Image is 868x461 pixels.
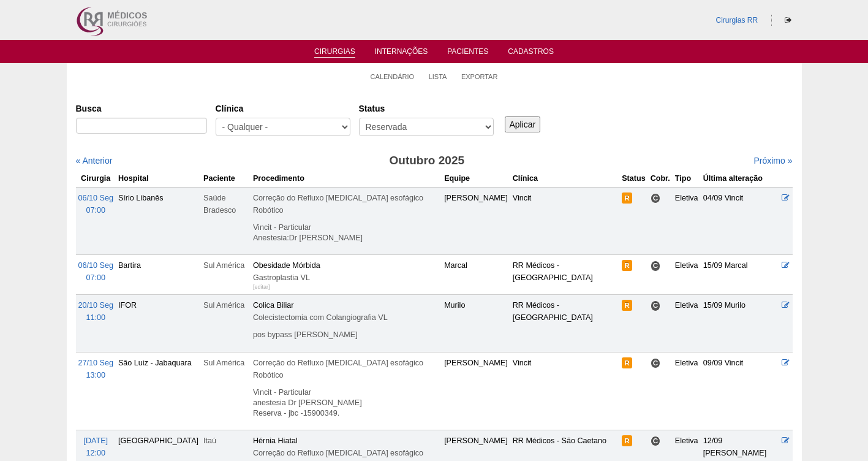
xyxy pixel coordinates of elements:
[701,170,780,188] th: Última alteração
[622,435,632,446] span: Reservada
[116,187,201,254] td: Sírio Libanês
[651,436,661,446] span: Consultório
[86,273,105,282] span: 07:00
[116,170,201,188] th: Hospital
[253,223,439,243] p: Vincit - Particular Anestesia:Dr [PERSON_NAME]
[78,261,113,282] a: 06/10 Seg 07:00
[782,359,790,367] a: Editar
[253,357,439,381] div: Correção do Refluxo [MEDICAL_DATA] esofágico Robótico
[86,206,105,215] span: 07:00
[251,170,442,188] th: Procedimento
[673,170,701,188] th: Tipo
[251,255,442,295] td: Obesidade Mórbida
[673,255,701,295] td: Eletiva
[508,47,554,59] a: Cadastros
[510,352,619,430] td: Vincit
[510,295,619,352] td: RR Médicos - [GEOGRAPHIC_DATA]
[701,187,780,254] td: 04/09 Vincit
[253,387,439,419] p: Vincit - Particular anestesia Dr [PERSON_NAME] Reserva - jbc -15900349.
[116,352,201,430] td: São Luiz - Jabaquara
[622,357,632,368] span: Reservada
[782,194,790,202] a: Editar
[701,295,780,352] td: 15/09 Murilo
[86,313,105,322] span: 11:00
[442,255,510,295] td: Marcal
[253,311,439,324] div: Colecistectomia com Colangiografia VL
[782,301,790,310] a: Editar
[76,170,116,188] th: Cirurgia
[782,436,790,445] a: Editar
[701,352,780,430] td: 09/09 Vincit
[201,170,251,188] th: Paciente
[701,255,780,295] td: 15/09 Marcal
[371,72,415,81] a: Calendário
[510,255,619,295] td: RR Médicos - [GEOGRAPHIC_DATA]
[314,47,355,58] a: Cirurgias
[442,295,510,352] td: Murilo
[505,116,541,132] input: Aplicar
[447,47,488,59] a: Pacientes
[83,436,108,445] span: [DATE]
[253,192,439,216] div: Correção do Refluxo [MEDICAL_DATA] esofágico Robótico
[715,16,758,25] a: Cirurgias RR
[673,187,701,254] td: Eletiva
[442,187,510,254] td: [PERSON_NAME]
[78,194,113,215] a: 06/10 Seg 07:00
[673,352,701,430] td: Eletiva
[651,261,661,271] span: Consultório
[203,192,248,216] div: Saúde Bradesco
[510,170,619,188] th: Clínica
[442,170,510,188] th: Equipe
[622,260,632,271] span: Reservada
[782,261,790,270] a: Editar
[86,449,105,457] span: 12:00
[76,156,113,166] a: « Anterior
[651,193,661,204] span: Consultório
[622,300,632,311] span: Reservada
[78,359,113,379] a: 27/10 Seg 13:00
[442,352,510,430] td: [PERSON_NAME]
[253,330,439,340] p: pos bypass [PERSON_NAME]
[510,187,619,254] td: Vincit
[76,102,207,115] label: Busca
[251,295,442,352] td: Colica Biliar
[203,357,248,369] div: Sul América
[785,17,791,24] i: Sair
[651,300,661,311] span: Consultório
[253,272,439,284] div: Gastroplastia VL
[375,47,428,59] a: Internações
[253,281,270,293] div: [editar]
[622,192,632,204] span: Reservada
[648,170,673,188] th: Cobr.
[247,152,606,170] h3: Outubro 2025
[78,301,113,322] a: 20/10 Seg 11:00
[78,194,113,202] span: 06/10 Seg
[216,102,350,115] label: Clínica
[753,156,792,166] a: Próximo »
[429,72,447,81] a: Lista
[203,299,248,311] div: Sul América
[78,301,113,310] span: 20/10 Seg
[203,435,248,447] div: Itaú
[116,295,201,352] td: IFOR
[86,371,105,379] span: 13:00
[673,295,701,352] td: Eletiva
[203,259,248,272] div: Sul América
[651,358,661,368] span: Consultório
[619,170,648,188] th: Status
[76,118,207,134] input: Digite os termos que você deseja procurar.
[78,359,113,367] span: 27/10 Seg
[116,255,201,295] td: Bartira
[83,436,108,457] a: [DATE] 12:00
[359,102,494,115] label: Status
[461,72,498,81] a: Exportar
[78,261,113,270] span: 06/10 Seg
